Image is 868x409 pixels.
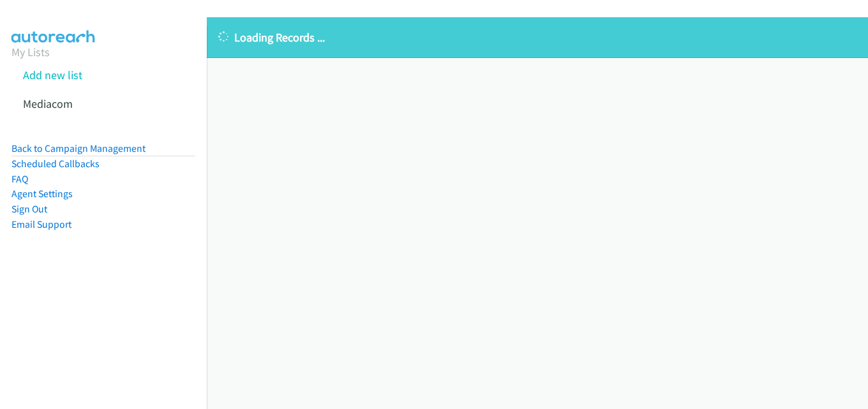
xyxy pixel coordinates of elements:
[11,218,71,230] a: Email Support
[11,203,47,215] a: Sign Out
[11,188,73,200] a: Agent Settings
[23,96,73,111] a: Mediacom
[23,68,82,82] a: Add new list
[11,142,146,154] a: Back to Campaign Management
[11,158,100,170] a: Scheduled Callbacks
[11,45,50,59] a: My Lists
[218,29,857,46] p: Loading Records ...
[11,173,28,185] a: FAQ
